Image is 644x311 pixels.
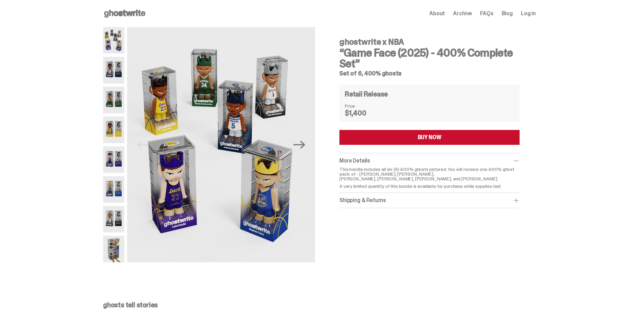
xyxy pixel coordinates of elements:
p: This bundle includes all six (6) 400% ghosts pictured. You will receive one 400% ghost each, of -... [339,167,520,181]
button: Next [292,137,307,152]
img: NBA-400-HG-Scale.png [103,236,124,262]
a: Archive [453,11,472,16]
p: ghosts tell stories [103,302,536,308]
a: Log in [521,11,536,16]
h5: Set of 6, 400% ghosts [339,70,520,76]
div: BUY NOW [418,135,442,140]
a: About [429,11,445,16]
img: NBA-400-HG-Giannis.png [103,87,124,113]
h4: ghostwrite x NBA [339,38,520,46]
img: NBA-400-HG%20Bron.png [103,116,124,143]
img: NBA-400-HG-Ant.png [103,57,124,83]
img: NBA-400-HG-Wemby.png [103,206,124,232]
dt: Price [345,104,379,108]
span: More Details [339,157,370,164]
img: NBA-400-HG-Main.png [127,27,315,262]
dd: $1,400 [345,110,379,116]
p: A very limited quantity of this bundle is available for purchase while supplies last. [339,184,520,188]
img: NBA-400-HG-Main.png [103,27,124,53]
a: Blog [502,11,513,16]
button: BUY NOW [339,130,520,145]
h4: Retail Release [345,91,388,97]
img: NBA-400-HG-Steph.png [103,176,124,203]
img: NBA-400-HG-Luka.png [103,147,124,173]
h3: “Game Face (2025) - 400% Complete Set” [339,47,520,69]
div: Shipping & Returns [339,197,520,204]
a: FAQs [480,11,493,16]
